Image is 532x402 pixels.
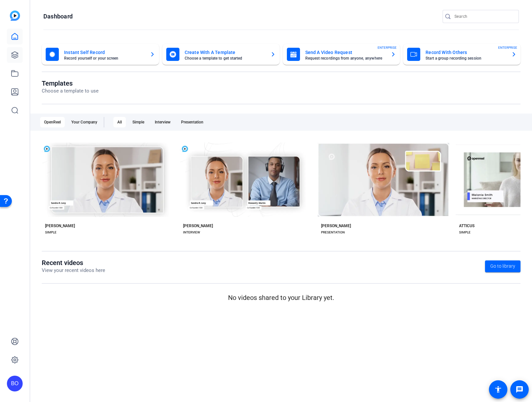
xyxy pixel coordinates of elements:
div: SIMPLE [459,230,471,235]
div: [PERSON_NAME] [321,223,351,228]
img: blue-gradient.svg [10,11,20,21]
button: Send A Video RequestRequest recordings from anyone, anywhereENTERPRISE [283,44,400,65]
div: ATTICUS [459,223,474,228]
div: PRESENTATION [321,230,345,235]
p: No videos shared to your Library yet. [42,293,520,303]
mat-card-title: Record With Others [426,48,506,56]
div: Your Company [67,117,101,127]
div: INTERVIEW [183,230,200,235]
mat-card-subtitle: Request recordings from anyone, anywhere [305,56,386,60]
button: Instant Self RecordRecord yourself or your screen [42,44,159,65]
div: All [113,117,126,127]
div: [PERSON_NAME] [183,223,213,228]
mat-card-title: Send A Video Request [305,48,386,56]
h1: Dashboard [43,13,73,20]
div: Interview [151,117,174,127]
h1: Recent videos [42,259,105,267]
mat-card-title: Create With A Template [185,48,265,56]
h1: Templates [42,79,99,87]
div: Presentation [177,117,207,127]
mat-card-subtitle: Choose a template to get started [185,56,265,60]
div: SIMPLE [45,230,57,235]
input: Search [454,13,514,20]
div: [PERSON_NAME] [45,223,75,228]
p: Choose a template to use [42,87,99,95]
button: Create With A TemplateChoose a template to get started [162,44,280,65]
mat-card-title: Instant Self Record [64,48,145,56]
div: Simple [128,117,148,127]
p: View your recent videos here [42,267,105,274]
mat-card-subtitle: Start a group recording session [426,56,506,60]
span: Go to library [490,263,515,270]
mat-card-subtitle: Record yourself or your screen [64,56,145,60]
button: Record With OthersStart a group recording sessionENTERPRISE [403,44,520,65]
mat-icon: message [516,386,523,393]
span: ENTERPRISE [378,45,397,50]
span: ENTERPRISE [498,45,517,50]
div: BO [7,376,23,391]
mat-icon: accessibility [494,386,502,393]
a: Go to library [485,260,520,272]
div: OpenReel [40,117,65,127]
